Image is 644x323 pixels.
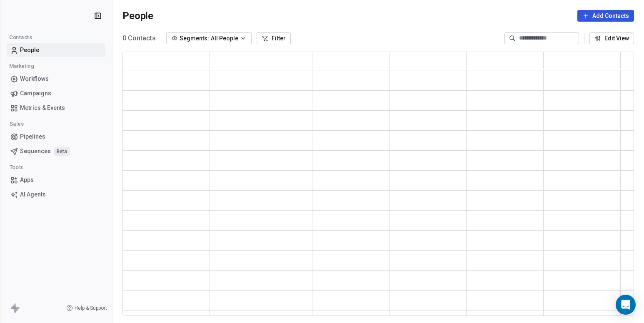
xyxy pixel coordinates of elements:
[20,89,51,98] span: Campaigns
[211,34,238,43] span: All People
[6,161,27,174] span: Tools
[616,295,636,315] div: Open Intercom Messenger
[577,10,634,22] button: Add Contacts
[20,132,45,141] span: Pipelines
[54,147,70,156] span: Beta
[7,173,105,187] a: Apps
[7,144,105,158] a: SequencesBeta
[180,34,209,43] span: Segments:
[5,31,36,44] span: Contacts
[7,188,105,201] a: AI Agents
[257,32,291,44] button: Filter
[20,104,65,112] span: Metrics & Events
[20,147,51,156] span: Sequences
[75,305,107,311] span: Help & Support
[7,87,105,100] a: Campaigns
[122,33,156,43] span: 0 Contacts
[20,75,49,83] span: Workflows
[7,43,105,57] a: People
[7,101,105,115] a: Metrics & Events
[589,32,634,44] button: Edit View
[20,176,34,184] span: Apps
[7,130,105,144] a: Pipelines
[5,60,37,72] span: Marketing
[122,10,153,22] span: People
[6,118,27,130] span: Sales
[7,72,105,86] a: Workflows
[66,305,107,311] a: Help & Support
[20,190,46,199] span: AI Agents
[20,46,39,55] span: People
